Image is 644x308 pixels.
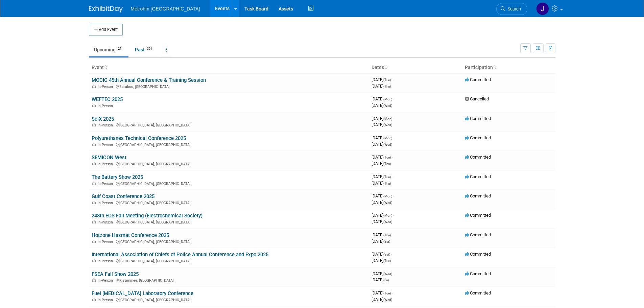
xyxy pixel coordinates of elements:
[465,155,491,160] span: Committed
[92,85,96,88] img: In-Person Event
[393,271,394,276] span: -
[383,123,392,127] span: (Wed)
[372,77,393,82] span: [DATE]
[383,291,391,295] span: (Tue)
[383,201,392,205] span: (Wed)
[383,156,391,159] span: (Tue)
[92,174,143,180] a: The Battery Show 2025
[89,43,128,56] a: Upcoming27
[98,143,115,147] span: In-Person
[393,116,394,121] span: -
[392,77,393,82] span: -
[98,278,115,283] span: In-Person
[372,116,394,121] span: [DATE]
[92,259,96,262] img: In-Person Event
[465,271,491,276] span: Committed
[98,162,115,166] span: In-Person
[98,123,115,127] span: In-Person
[465,213,491,218] span: Committed
[372,219,392,224] span: [DATE]
[92,200,366,205] div: [GEOGRAPHIC_DATA], [GEOGRAPHIC_DATA]
[372,103,392,108] span: [DATE]
[383,259,391,263] span: (Tue)
[89,6,123,13] img: ExhibitDay
[372,181,391,186] span: [DATE]
[465,135,491,140] span: Committed
[383,162,391,166] span: (Thu)
[92,240,96,243] img: In-Person Event
[465,96,489,101] span: Cancelled
[372,252,392,257] span: [DATE]
[393,193,394,198] span: -
[383,194,392,198] span: (Mon)
[496,3,527,15] a: Search
[372,161,391,166] span: [DATE]
[92,290,193,297] a: Fuel [MEDICAL_DATA] Laboratory Conference
[392,290,393,295] span: -
[92,193,154,199] a: Gulf Coast Conference 2025
[92,298,96,301] img: In-Person Event
[372,174,393,179] span: [DATE]
[98,104,115,108] span: In-Person
[372,258,391,263] span: [DATE]
[465,232,491,237] span: Committed
[383,175,391,179] span: (Tue)
[392,174,393,179] span: -
[465,193,491,198] span: Committed
[89,24,123,36] button: Add Event
[98,298,115,302] span: In-Person
[92,201,96,204] img: In-Person Event
[465,290,491,295] span: Committed
[92,143,96,146] img: In-Person Event
[116,46,123,51] span: 27
[92,252,268,258] a: International Association of Chiefs of Police Annual Conference and Expo 2025
[92,142,366,147] div: [GEOGRAPHIC_DATA], [GEOGRAPHIC_DATA]
[92,258,366,263] div: [GEOGRAPHIC_DATA], [GEOGRAPHIC_DATA]
[98,182,115,186] span: In-Person
[130,43,159,56] a: Past361
[393,213,394,218] span: -
[462,62,555,73] th: Participation
[383,182,391,185] span: (Thu)
[372,232,393,237] span: [DATE]
[372,297,392,302] span: [DATE]
[92,122,366,127] div: [GEOGRAPHIC_DATA], [GEOGRAPHIC_DATA]
[372,96,394,101] span: [DATE]
[372,200,392,205] span: [DATE]
[383,78,391,82] span: (Tue)
[92,155,126,161] a: SEMICON West
[383,214,392,217] span: (Mon)
[383,272,392,276] span: (Wed)
[505,6,521,11] span: Search
[92,104,96,107] img: In-Person Event
[92,135,186,141] a: Polyurethanes Technical Conference 2025
[393,96,394,101] span: -
[92,161,366,166] div: [GEOGRAPHIC_DATA], [GEOGRAPHIC_DATA]
[383,117,392,121] span: (Mon)
[92,162,96,165] img: In-Person Event
[92,232,169,238] a: Hotzone Hazmat Conference 2025
[372,213,394,218] span: [DATE]
[98,240,115,244] span: In-Person
[92,271,139,277] a: FSEA Fall Show 2025
[372,155,393,160] span: [DATE]
[465,116,491,121] span: Committed
[98,201,115,205] span: In-Person
[98,220,115,224] span: In-Person
[92,96,123,102] a: WEFTEC 2025
[372,290,393,295] span: [DATE]
[92,84,366,89] div: Baraboo, [GEOGRAPHIC_DATA]
[383,136,392,140] span: (Mon)
[383,298,392,302] span: (Wed)
[92,297,366,302] div: [GEOGRAPHIC_DATA], [GEOGRAPHIC_DATA]
[383,233,391,237] span: (Thu)
[372,135,394,140] span: [DATE]
[465,77,491,82] span: Committed
[465,174,491,179] span: Committed
[372,122,392,127] span: [DATE]
[392,155,393,160] span: -
[92,123,96,126] img: In-Person Event
[92,219,366,224] div: [GEOGRAPHIC_DATA], [GEOGRAPHIC_DATA]
[536,2,549,15] img: Joanne Yam
[98,259,115,263] span: In-Person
